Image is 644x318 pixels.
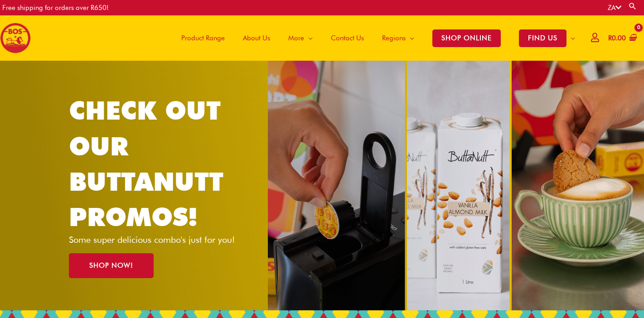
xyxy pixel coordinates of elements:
[181,24,225,52] span: Product Range
[322,15,373,61] a: Contact Us
[172,15,234,61] a: Product Range
[331,24,364,52] span: Contact Us
[608,34,612,42] span: R
[606,28,637,48] a: View Shopping Cart, empty
[608,4,621,12] a: ZA
[432,29,501,47] span: SHOP ONLINE
[288,24,304,52] span: More
[279,15,322,61] a: More
[382,24,406,52] span: Regions
[423,15,510,61] a: SHOP ONLINE
[243,24,270,52] span: About Us
[234,15,279,61] a: About Us
[165,15,584,61] nav: Site Navigation
[373,15,423,61] a: Regions
[89,262,133,269] span: SHOP NOW!
[519,29,567,47] span: FIND US
[69,95,223,232] a: CHECK OUT OUR BUTTANUTT PROMOS!
[69,253,154,278] a: SHOP NOW!
[69,235,251,244] p: Some super delicious combo's just for you!
[628,2,637,10] a: Search button
[608,34,626,42] bdi: 0.00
